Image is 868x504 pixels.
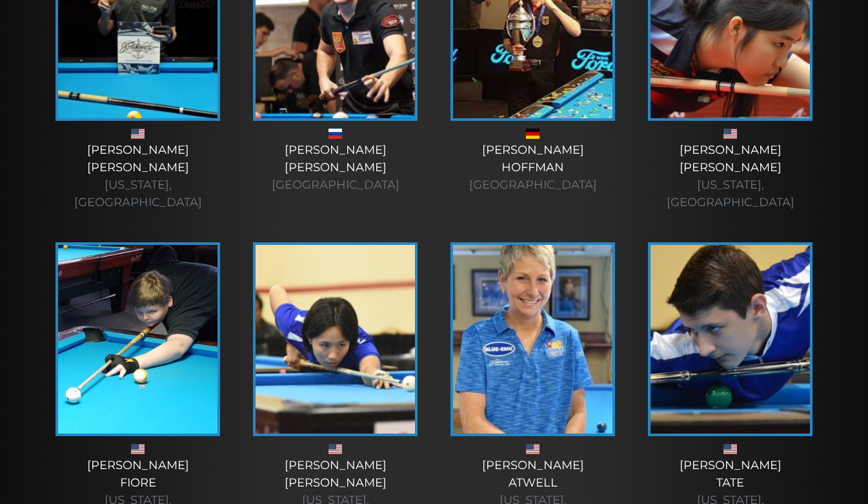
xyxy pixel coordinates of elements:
[645,176,816,211] div: [US_STATE], [GEOGRAPHIC_DATA]
[58,245,217,434] img: nick-fiore-e1549636259240.jpg
[52,142,224,211] div: [PERSON_NAME] [PERSON_NAME]
[651,245,810,434] img: joey-tate-5-225x320.jpg
[447,176,619,194] div: [GEOGRAPHIC_DATA]
[250,142,421,194] div: [PERSON_NAME] [PERSON_NAME]
[250,176,421,194] div: [GEOGRAPHIC_DATA]
[256,245,415,434] img: Vivian2-225x320.jpg
[645,142,816,211] div: [PERSON_NAME] [PERSON_NAME]
[52,176,224,211] div: [US_STATE], [GEOGRAPHIC_DATA]
[447,142,619,194] div: [PERSON_NAME] Hoffman
[453,245,612,434] img: atwell-e1552941695574-225x320.jpg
